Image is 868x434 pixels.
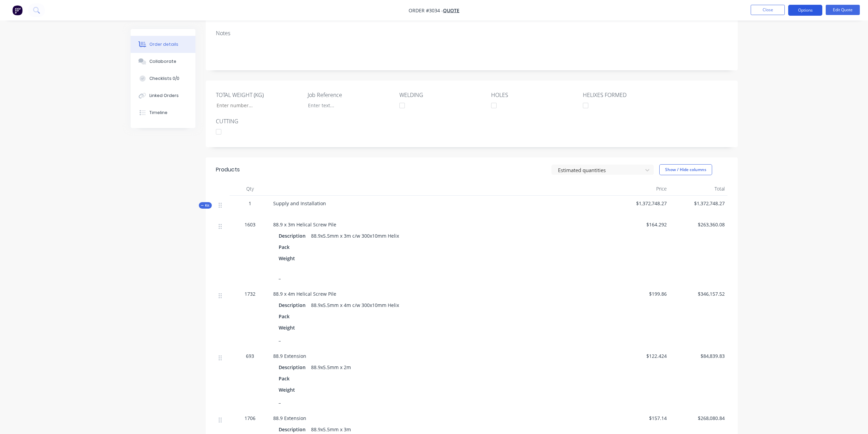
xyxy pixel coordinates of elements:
div: Price [612,182,670,196]
label: CUTTING [216,117,301,125]
div: Total [670,182,727,196]
div: Pack [279,311,292,321]
span: $263,360.08 [672,221,725,228]
button: Linked Orders [131,87,195,104]
span: 88.9 Extension [273,353,306,359]
div: Qty [230,182,270,196]
div: Pack [279,242,292,252]
span: $1,372,748.27 [672,200,725,207]
div: Order details [149,41,178,47]
div: Products [216,166,240,174]
input: Enter number... [211,100,301,111]
span: 693 [246,352,254,360]
div: Description [279,300,308,310]
div: Collaborate [149,58,176,65]
label: HOLES [491,91,576,99]
button: Order details [131,36,195,53]
div: Weight [279,323,298,333]
span: $84,839.83 [672,352,725,360]
span: 1603 [245,221,255,228]
label: Job Reference [308,91,393,99]
button: Options [788,5,822,16]
label: HELIXES FORMED [583,91,668,99]
span: $268,080.84 [672,415,725,422]
label: WELDING [399,91,485,99]
span: 88.9 x 3m Helical Screw Pile [273,221,336,228]
span: Order #3034 - [409,7,443,14]
span: Kit [201,203,210,208]
span: Supply and Installation [273,200,326,207]
label: TOTAL WEIGHT (KG) [216,91,301,99]
div: _ [279,272,289,282]
span: $122.424 [614,352,667,360]
img: Factory [12,5,23,15]
button: Edit Quote [826,5,860,15]
div: Pack [279,374,292,383]
div: Weight [279,253,298,263]
div: Notes [216,30,727,37]
button: Close [751,5,785,15]
div: Timeline [149,110,167,116]
div: 88.9x5.5mm x 3m c/w 300x10mm Helix [308,231,402,241]
a: Quote [443,7,459,14]
span: 1732 [245,290,255,297]
span: $199.86 [614,290,667,297]
button: Kit [199,202,212,209]
button: Collaborate [131,53,195,70]
span: 1 [249,200,251,207]
span: $346,157.52 [672,290,725,297]
button: Show / Hide columns [659,164,712,175]
div: Linked Orders [149,93,179,99]
div: _ [279,396,289,406]
span: $1,372,748.27 [614,200,667,207]
div: Weight [279,385,298,395]
div: Description [279,231,308,241]
div: Description [279,362,308,372]
button: Timeline [131,104,195,121]
span: $157.14 [614,415,667,422]
div: 88.9x5.5mm x 2m [308,362,354,372]
div: 88.9x5.5mm x 4m c/w 300x10mm Helix [308,300,402,310]
button: Checklists 0/0 [131,70,195,87]
span: 88.9 Extension [273,415,306,421]
span: 1706 [245,415,255,422]
span: $164.292 [614,221,667,228]
span: 88.9 x 4m Helical Screw Pile [273,291,336,297]
div: Checklists 0/0 [149,75,179,82]
div: _ [279,334,289,344]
